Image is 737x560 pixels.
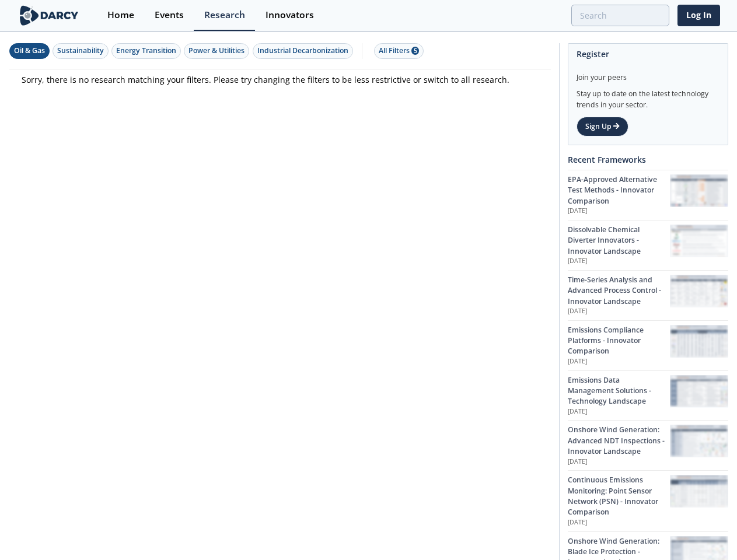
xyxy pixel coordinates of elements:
[568,375,670,407] div: Emissions Data Management Solutions - Technology Landscape
[568,420,728,470] a: Onshore Wind Generation: Advanced NDT Inspections - Innovator Landscape [DATE] Onshore Wind Gener...
[568,320,728,370] a: Emissions Compliance Platforms - Innovator Comparison [DATE] Emissions Compliance Platforms - Inn...
[253,43,353,59] button: Industrial Decarbonization
[568,470,728,531] a: Continuous Emissions Monitoring: Point Sensor Network (PSN) - Innovator Comparison [DATE] Continu...
[568,275,670,307] div: Time-Series Analysis and Advanced Process Control - Innovator Landscape
[577,117,628,136] a: Sign Up
[577,83,719,110] div: Stay up to date on the latest technology trends in your sector.
[257,45,348,56] div: Industrial Decarbonization
[204,10,245,20] div: Research
[568,257,670,266] p: [DATE]
[18,5,81,26] img: logo-wide.svg
[568,149,728,170] div: Recent Frameworks
[9,43,50,59] button: Oil & Gas
[577,44,719,64] div: Register
[411,47,419,55] span: 5
[568,225,670,257] div: Dissolvable Chemical Diverter Innovators - Innovator Landscape
[111,43,181,59] button: Energy Transition
[568,407,670,416] p: [DATE]
[57,45,104,56] div: Sustainability
[266,10,314,20] div: Innovators
[568,174,670,206] div: EPA-Approved Alternative Test Methods - Innovator Comparison
[568,325,670,357] div: Emissions Compliance Platforms - Innovator Comparison
[107,10,134,20] div: Home
[14,45,45,56] div: Oil & Gas
[188,45,244,56] div: Power & Utilities
[379,45,419,56] div: All Filters
[568,518,670,527] p: [DATE]
[568,270,728,320] a: Time-Series Analysis and Advanced Process Control - Innovator Landscape [DATE] Time-Series Analys...
[577,64,719,83] div: Join your peers
[568,457,670,467] p: [DATE]
[568,357,670,366] p: [DATE]
[568,170,728,220] a: EPA-Approved Alternative Test Methods - Innovator Comparison [DATE] EPA-Approved Alternative Test...
[116,45,176,56] div: Energy Transition
[677,5,720,26] a: Log In
[568,475,670,518] div: Continuous Emissions Monitoring: Point Sensor Network (PSN) - Innovator Comparison
[568,370,728,421] a: Emissions Data Management Solutions - Technology Landscape [DATE] Emissions Data Management Solut...
[53,43,109,59] button: Sustainability
[568,425,670,457] div: Onshore Wind Generation: Advanced NDT Inspections - Innovator Landscape
[155,10,184,20] div: Events
[568,220,728,270] a: Dissolvable Chemical Diverter Innovators - Innovator Landscape [DATE] Dissolvable Chemical Divert...
[568,307,670,316] p: [DATE]
[568,206,670,216] p: [DATE]
[374,43,424,59] button: All Filters 5
[22,73,539,86] p: Sorry, there is no research matching your filters. Please try changing the filters to be less res...
[184,43,249,59] button: Power & Utilities
[571,5,669,26] input: Advanced Search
